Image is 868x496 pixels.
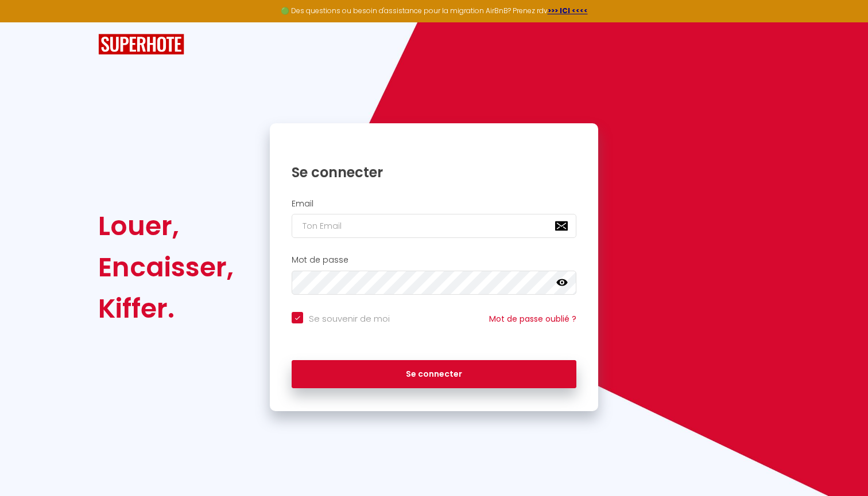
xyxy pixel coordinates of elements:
[98,288,234,329] div: Kiffer.
[98,247,234,288] div: Encaisser,
[98,205,234,247] div: Louer,
[292,255,576,265] h2: Mot de passe
[292,199,576,209] h2: Email
[489,313,576,325] a: Mot de passe oublié ?
[292,214,576,238] input: Ton Email
[98,34,184,55] img: SuperHote logo
[292,360,576,389] button: Se connecter
[292,163,576,181] h1: Se connecter
[548,6,588,15] a: >>> ICI <<<<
